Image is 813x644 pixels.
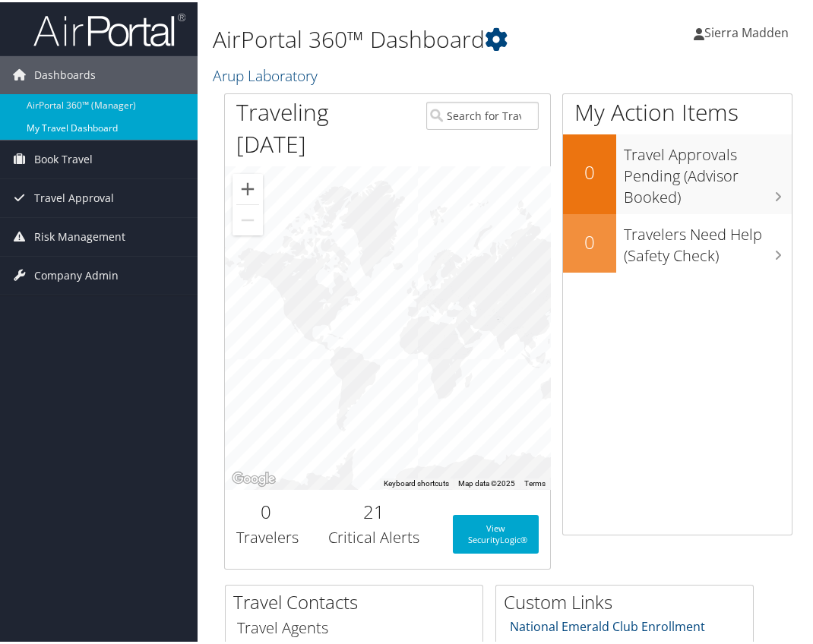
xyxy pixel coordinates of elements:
h3: Travelers Need Help (Safety Check) [624,214,792,264]
button: Keyboard shortcuts [384,476,449,487]
h1: My Action Items [563,94,792,126]
span: Book Travel [34,138,93,176]
a: 0Travelers Need Help (Safety Check) [563,212,792,270]
button: Zoom in [233,172,263,202]
button: Zoom out [233,203,263,233]
span: Dashboards [34,54,96,92]
h3: Travel Approvals Pending (Advisor Booked) [624,134,792,206]
h2: Travel Contacts [233,587,482,613]
span: Travel Approval [34,177,114,215]
h2: 0 [236,497,295,522]
h2: Custom Links [504,587,753,613]
h2: 21 [318,497,430,522]
input: Search for Traveler [426,99,539,128]
h1: AirPortal 360™ Dashboard [213,21,607,53]
a: Sierra Madden [694,8,804,53]
span: Sierra Madden [704,22,789,39]
a: Open this area in Google Maps (opens a new window) [229,467,279,487]
a: 0Travel Approvals Pending (Advisor Booked) [563,132,792,212]
span: Company Admin [34,254,119,292]
img: airportal-logo.png [33,10,185,46]
a: View SecurityLogic® [453,513,539,551]
a: National Emerald Club Enrollment [510,616,705,633]
img: Google [229,467,279,487]
h3: Travel Agents [237,615,471,636]
span: Map data ©2025 [458,477,515,485]
h3: Travelers [236,525,295,546]
span: Risk Management [34,216,125,254]
h1: Traveling [DATE] [236,94,403,158]
a: Terms (opens in new tab) [524,477,546,485]
h3: Critical Alerts [318,525,430,546]
h2: 0 [563,157,616,183]
h2: 0 [563,227,616,253]
a: Arup Laboratory [213,63,321,84]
